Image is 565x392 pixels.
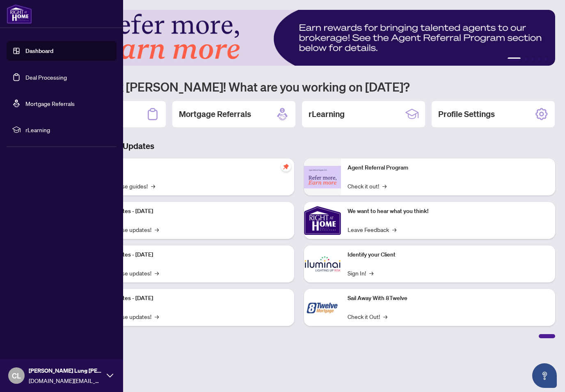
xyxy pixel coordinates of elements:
p: Self-Help [86,163,288,172]
button: 5 [544,57,547,61]
span: → [383,312,387,321]
a: Leave Feedback→ [348,225,396,234]
h2: Profile Settings [438,108,495,120]
button: 1 [508,57,521,61]
h2: Mortgage Referrals [179,108,251,120]
a: Mortgage Referrals [25,100,75,107]
span: → [151,181,155,190]
p: Agent Referral Program [348,163,549,172]
img: Slide 0 [43,10,555,66]
a: Sign In!→ [348,268,373,277]
span: → [392,225,396,234]
p: Platform Updates - [DATE] [86,294,288,303]
span: rLearning [25,125,111,134]
button: 3 [531,57,534,61]
p: Platform Updates - [DATE] [86,207,288,216]
span: → [155,312,159,321]
span: → [382,181,387,190]
img: Agent Referral Program [304,166,341,188]
span: [DOMAIN_NAME][EMAIL_ADDRESS][DOMAIN_NAME] [29,376,103,385]
p: Sail Away With 8Twelve [348,294,549,303]
img: logo [7,4,32,24]
span: pushpin [281,162,291,172]
img: Sail Away With 8Twelve [304,289,341,326]
button: Open asap [532,363,557,388]
a: Dashboard [25,47,53,55]
img: We want to hear what you think! [304,202,341,239]
a: Check it Out!→ [348,312,387,321]
p: Platform Updates - [DATE] [86,250,288,259]
h2: rLearning [309,108,345,120]
button: 4 [537,57,540,61]
h1: Welcome back [PERSON_NAME]! What are you working on [DATE]? [43,79,555,94]
img: Identify your Client [304,245,341,282]
a: Check it out!→ [348,181,387,190]
span: → [155,268,159,277]
span: [PERSON_NAME] Lung [PERSON_NAME] [29,366,103,375]
a: Deal Processing [25,73,67,81]
p: We want to hear what you think! [348,207,549,216]
h3: Brokerage & Industry Updates [43,140,555,152]
span: → [369,268,373,277]
p: Identify your Client [348,250,549,259]
button: 2 [524,57,527,61]
span: → [155,225,159,234]
span: CL [12,370,21,381]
